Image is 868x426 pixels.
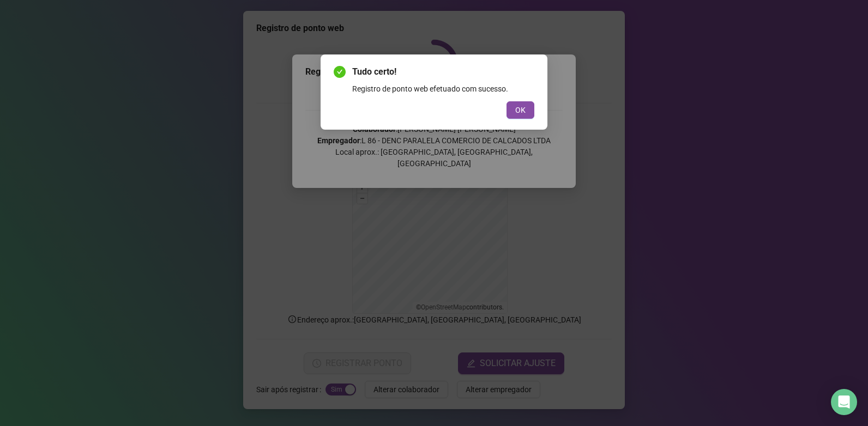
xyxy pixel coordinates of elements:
span: Tudo certo! [352,65,534,78]
button: OK [507,101,534,119]
div: Registro de ponto web efetuado com sucesso. [352,83,534,95]
div: Open Intercom Messenger [831,389,857,415]
span: check-circle [334,66,346,78]
span: OK [515,104,526,116]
